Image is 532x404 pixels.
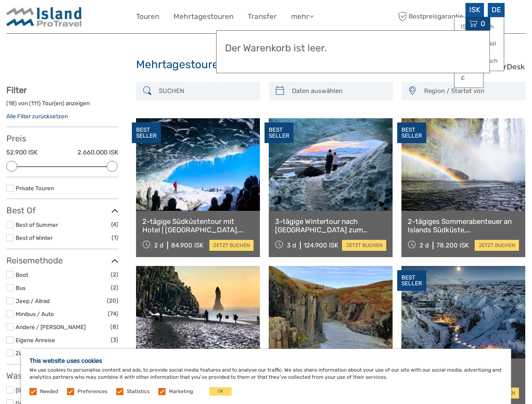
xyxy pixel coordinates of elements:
[12,15,95,21] p: We're away right now. Please check back later!
[155,84,256,98] input: SUCHEN
[111,270,118,279] span: (2)
[136,11,159,23] a: Touren
[397,270,426,291] div: BEST SELLER
[111,283,118,292] span: (2)
[78,148,118,157] label: 2.660.000 ISK
[304,242,338,249] div: 124.900 ISK
[16,271,28,278] a: Boot
[6,99,118,112] div: ( ) von ( ) Tour(en) anzeigen
[209,387,232,396] button: OK
[475,240,519,251] a: jetzt buchen
[136,58,396,72] h1: Mehrtagestouren
[248,11,277,23] a: Transfer
[174,11,233,23] a: Mehrtagestouren
[16,221,58,228] a: Best of Summer
[111,220,118,229] span: (4)
[342,240,386,251] a: jetzt buchen
[127,388,150,395] label: Statistics
[287,242,296,249] span: 3 d
[397,122,426,144] div: BEST SELLER
[420,84,521,98] button: Region / Startet von
[16,185,54,191] a: Private Touren
[289,84,389,98] input: Daten auswählen
[488,3,505,17] div: DE
[454,19,483,35] a: ISK
[479,19,487,28] span: 0
[154,242,163,249] span: 2 d
[6,85,27,95] strong: Filter
[6,6,82,27] img: Iceland ProTravel
[108,309,118,319] span: (74)
[111,348,118,358] span: (2)
[16,284,26,291] a: Bus
[6,255,118,266] h3: Reisemethode
[6,205,118,215] h3: Best Of
[112,233,118,242] span: (1)
[142,217,254,234] a: 2-tägige Südküstentour mit Hotel | [GEOGRAPHIC_DATA], [GEOGRAPHIC_DATA], [GEOGRAPHIC_DATA] und Wa...
[225,43,481,54] h3: Der Warenkorb ist leer.
[40,388,58,395] label: Needed
[396,10,464,24] span: Bestpreisgarantie
[21,349,511,404] div: We use cookies to personalise content and ads, to provide social media features and to analyse ou...
[275,217,386,234] a: 3-tägige Wintertour nach [GEOGRAPHIC_DATA] zum [GEOGRAPHIC_DATA], zur Südküste, zur Gletscherwand...
[291,11,314,23] a: mehr
[209,240,254,251] a: jetzt buchen
[31,99,39,107] label: 111
[169,388,193,395] label: Marketing
[8,99,15,107] label: 18
[16,311,54,317] a: Minibus / Auto
[16,298,50,304] a: Jeep / Allrad
[16,350,36,356] a: Zu Fuss
[107,296,118,306] span: (20)
[97,13,107,23] button: Open LiveChat chat widget
[16,337,55,343] a: Eigene Anreise
[6,371,118,381] h3: Was möchten Sie sehen?
[436,242,469,249] div: 78.200 ISK
[171,242,203,249] div: 84.900 ISK
[132,122,161,144] div: BEST SELLER
[16,324,86,330] a: Andere / [PERSON_NAME]
[420,242,429,249] span: 2 d
[111,335,118,345] span: (3)
[454,71,483,86] a: £
[110,322,118,332] span: (8)
[78,388,107,395] label: Preferences
[6,113,68,120] a: Alle Filter zurücksetzen
[469,5,480,14] span: ISK
[408,217,519,234] a: 2-tägiges Sommerabenteuer an Islands Südküste, Gletscherwandern, [GEOGRAPHIC_DATA], [GEOGRAPHIC_D...
[6,133,118,144] h3: Preis
[29,357,503,364] h5: This website uses cookies
[16,387,73,393] a: [GEOGRAPHIC_DATA]
[265,122,294,144] div: BEST SELLER
[6,148,37,157] label: 52.900 ISK
[16,234,53,241] a: Best of Winter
